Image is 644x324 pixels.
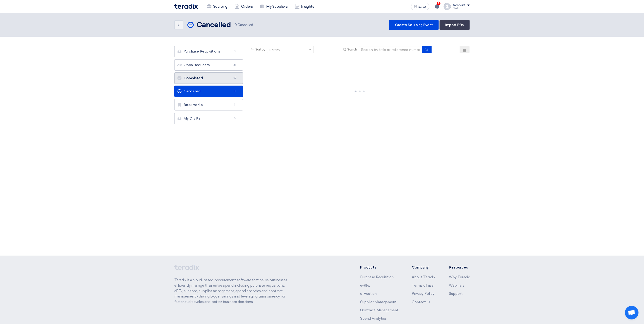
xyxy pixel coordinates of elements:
[625,306,639,319] div: Open chat
[412,265,435,270] li: Company
[235,22,253,28] span: Cancelled
[255,47,265,52] span: Sort by
[389,20,439,30] a: Create Sourcing Event
[232,89,237,94] span: 0
[412,300,430,304] a: Contact us
[174,86,243,97] a: Cancelled0
[444,3,451,10] img: profile_test.png
[269,48,280,52] div: Sort by
[412,283,433,288] a: Terms of use
[449,275,470,279] a: Why Teradix
[347,47,357,52] span: Search
[174,4,198,9] img: Teradix logo
[360,300,397,304] a: Supplier Management
[437,2,441,5] span: 1
[449,283,464,288] a: Webinars
[232,63,237,67] span: 31
[174,99,243,110] a: Bookmarks1
[360,308,398,312] a: Contract Management
[196,21,231,30] h2: Cancelled
[360,275,394,279] a: Purchase Requisition
[174,72,243,84] a: Completed15
[256,2,291,12] a: My Suppliers
[411,3,429,10] button: العربية
[449,265,470,270] li: Resources
[453,7,470,10] div: Khalil
[174,46,243,57] a: Purchase Requisitions0
[359,46,422,53] input: Search by title or reference number
[449,292,463,296] a: Support
[412,292,434,296] a: Privacy Policy
[235,23,237,27] span: 0
[232,116,237,121] span: 6
[360,292,377,296] a: e-Auction
[174,277,292,305] p: Teradix is a cloud-based procurement software that helps businesses efficiently manage their enti...
[291,2,318,12] a: Insights
[174,113,243,124] a: My Drafts6
[232,49,237,54] span: 0
[412,275,435,279] a: About Teradix
[203,2,231,12] a: Sourcing
[360,283,370,288] a: e-RFx
[453,3,466,7] div: Account
[174,59,243,71] a: Open Requests31
[360,265,398,270] li: Products
[232,76,237,80] span: 15
[232,103,237,107] span: 1
[440,20,470,30] a: Import PRs
[231,2,256,12] a: Orders
[360,317,387,321] a: Spend Analytics
[418,5,426,8] span: العربية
